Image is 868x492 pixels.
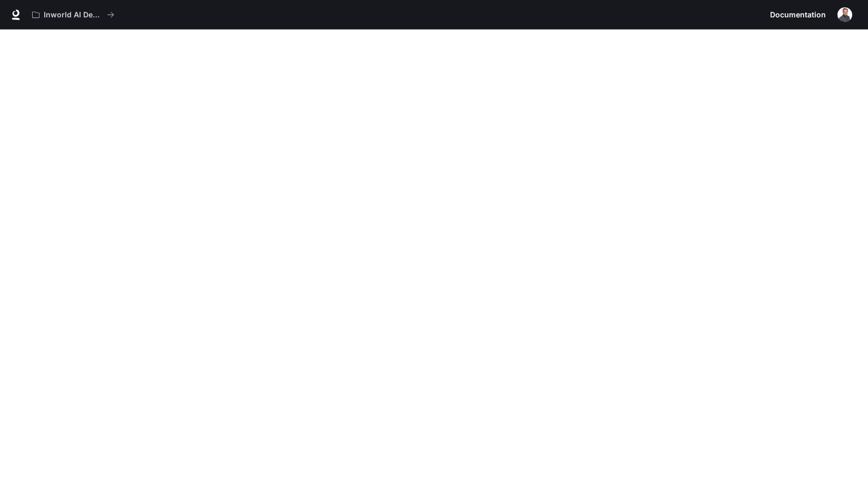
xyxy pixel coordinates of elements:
span: Documentation [770,8,826,22]
img: User avatar [837,7,852,22]
button: All workspaces [27,4,119,25]
p: Inworld AI Demos [44,11,103,19]
button: User avatar [834,4,855,25]
a: Documentation [766,4,830,25]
